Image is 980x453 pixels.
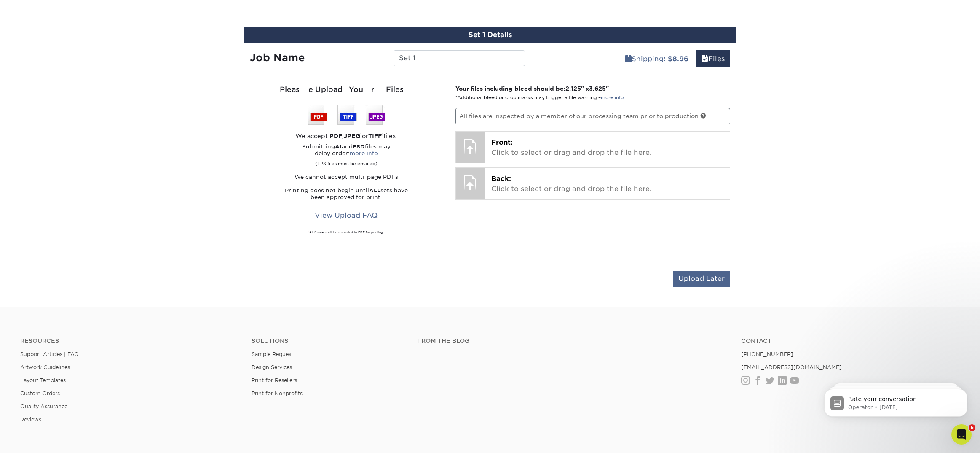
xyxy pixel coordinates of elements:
b: : $8.96 [664,55,688,63]
a: Print for Nonprofits [252,390,303,396]
strong: AI [335,143,342,150]
sup: 1 [360,132,362,137]
a: Files [696,50,730,67]
strong: JPEG [344,132,360,139]
h4: Solutions [252,337,404,345]
input: Upload Later [673,271,730,287]
span: 6 [969,424,975,431]
div: Please Upload Your Files [250,84,443,95]
a: View Upload FAQ [309,208,383,224]
p: We cannot accept multi-page PDFs [250,174,443,181]
strong: PSD [353,143,365,150]
small: *Additional bleed or crop marks may trigger a file warning – [455,95,624,100]
span: shipping [625,55,632,63]
a: Contact [741,337,960,345]
p: Click to select or drag and drop the file here. [491,174,724,194]
span: 2.125 [565,85,581,92]
span: files [702,55,708,63]
a: Shipping: $8.96 [619,50,694,67]
a: Sample Request [252,351,293,357]
span: Back: [491,175,511,183]
a: Reviews [20,416,41,423]
a: Support Articles | FAQ [20,351,79,357]
a: more info [350,150,378,156]
p: Click to select or drag and drop the file here. [491,138,724,158]
p: All files are inspected by a member of our processing team prior to production. [455,108,731,124]
span: Front: [491,138,513,146]
a: Custom Orders [20,390,60,396]
sup: 1 [308,230,309,233]
strong: Job Name [250,51,305,64]
a: Layout Templates [20,377,66,383]
a: Design Services [252,364,292,370]
strong: ALL [369,187,380,194]
p: Printing does not begin until sets have been approved for print. [250,187,443,201]
h4: Resources [20,337,239,345]
a: [EMAIL_ADDRESS][DOMAIN_NAME] [741,364,842,370]
h4: From the Blog [417,337,718,345]
strong: TIFF [368,132,382,139]
img: We accept: PSD, TIFF, or JPEG (JPG) [308,105,385,125]
iframe: Google Customer Reviews [2,427,72,450]
a: Quality Assurance [20,403,67,410]
input: Enter a job name [394,50,525,66]
a: Print for Resellers [252,377,297,383]
iframe: Intercom notifications message [811,371,980,430]
small: (EPS files must be emailed) [315,157,378,167]
strong: Your files including bleed should be: " x " [455,85,609,92]
a: [PHONE_NUMBER] [741,351,793,357]
sup: 1 [382,132,383,137]
a: Artwork Guidelines [20,364,70,370]
p: Submitting and files may delay order: [250,143,443,167]
div: All formats will be converted to PDF for printing. [250,230,443,235]
strong: PDF [329,132,342,139]
div: Set 1 Details [244,27,736,43]
div: We accept: , or files. [250,132,443,140]
iframe: Intercom live chat [951,424,972,445]
span: 3.625 [589,85,606,92]
a: more info [601,95,624,100]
